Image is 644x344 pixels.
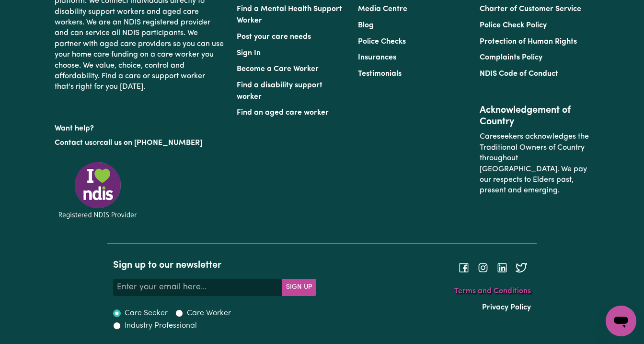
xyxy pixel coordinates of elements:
a: Blog [358,22,374,29]
p: Careseekers acknowledges the Traditional Owners of Country throughout [GEOGRAPHIC_DATA]. We pay o... [480,128,589,200]
a: Police Check Policy [480,22,547,29]
h2: Sign up to our newsletter [113,260,316,271]
a: Complaints Policy [480,54,542,61]
a: Find a disability support worker [237,82,322,101]
a: Police Checks [358,38,406,46]
a: Terms and Conditions [454,287,531,295]
a: Follow Careseekers on LinkedIn [496,263,508,271]
a: Find an aged care worker [237,109,329,117]
a: Follow Careseekers on Instagram [477,263,489,271]
label: Care Seeker [125,308,168,319]
a: Media Centre [358,5,407,13]
a: Testimonials [358,70,402,78]
a: Protection of Human Rights [480,38,577,46]
img: Registered NDIS provider [55,160,141,220]
a: Follow Careseekers on Twitter [516,263,527,271]
h2: Acknowledgement of Country [480,105,589,128]
button: Subscribe [282,279,316,296]
iframe: Button to launch messaging window [606,306,636,336]
a: Insurances [358,54,396,61]
a: Post your care needs [237,33,311,41]
a: Contact us [55,139,92,147]
a: NDIS Code of Conduct [480,70,558,78]
label: Industry Professional [125,320,197,332]
a: Charter of Customer Service [480,5,581,13]
a: Find a Mental Health Support Worker [237,5,342,24]
p: or [55,134,225,152]
a: Become a Care Worker [237,65,319,73]
input: Enter your email here... [113,279,282,296]
a: Privacy Policy [482,304,531,311]
a: Follow Careseekers on Facebook [458,263,470,271]
label: Care Worker [187,308,231,319]
p: Want help? [55,119,225,134]
a: Sign In [237,49,261,57]
a: call us on [PHONE_NUMBER] [100,139,202,147]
